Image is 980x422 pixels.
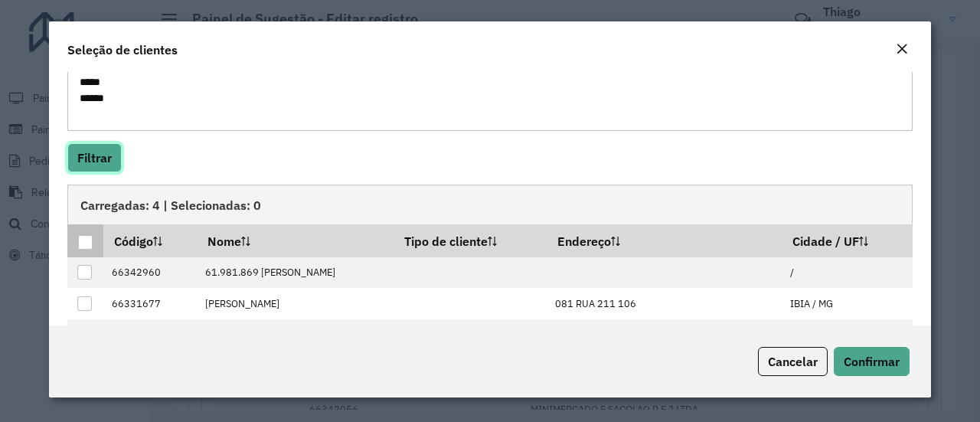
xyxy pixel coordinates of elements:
td: 66342960 [103,257,197,289]
td: SUPERMERCADO SILVEIR [197,319,394,351]
th: Endereço [547,224,782,257]
button: Filtrar [67,143,122,172]
td: R AV [PERSON_NAME] DE PAIVA446 [547,319,782,351]
button: Close [891,40,913,60]
h4: Seleção de clientes [67,41,178,59]
th: Código [103,224,197,257]
th: Nome [197,224,394,257]
td: 23 - Trava [394,319,547,351]
td: 66323882 [103,319,197,351]
td: / [782,257,912,289]
button: Confirmar [834,347,910,376]
th: Tipo de cliente [394,224,547,257]
div: Carregadas: 4 | Selecionadas: 0 [67,185,913,224]
span: Cancelar [768,354,818,369]
td: 61.981.869 [PERSON_NAME] [197,257,394,289]
td: 66331677 [103,288,197,319]
td: IBIA / MG [782,288,912,319]
td: [PERSON_NAME] [197,288,394,319]
em: Fechar [896,43,908,55]
td: 081 RUA 211 106 [547,288,782,319]
td: IBIA / MG [782,319,912,351]
span: Confirmar [844,354,900,369]
button: Cancelar [758,347,828,376]
th: Cidade / UF [782,224,912,257]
